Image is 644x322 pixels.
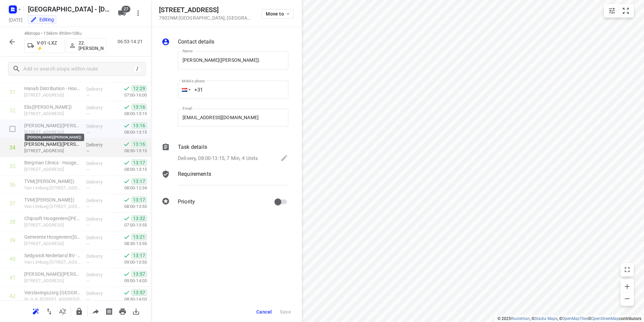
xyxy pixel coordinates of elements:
p: 07:00-13:55 [114,222,147,229]
span: — [86,93,90,98]
p: 22. [PERSON_NAME] [78,40,103,51]
p: Bergman Clinics - Hoogeveen - Poli Ogen(Marlon van Diest) [24,159,81,166]
p: 08:00-13:15 [114,129,147,136]
span: Print route [116,308,129,314]
p: Hanab Distribution - Hoogeveen(Sander van Huffelen) [24,85,81,92]
div: 39 [9,237,15,244]
label: Mobile phone [182,79,205,83]
p: Fabrieksweg 10, Hoogeveen [24,129,81,136]
svg: Done [123,215,130,222]
p: 09:00-13:55 [114,259,147,266]
p: Delivery [86,104,111,111]
button: Cancel [254,306,275,318]
span: Reoptimize route [29,308,42,314]
div: Netherlands: + 31 [178,81,191,99]
span: 13:16 [131,122,147,129]
span: 13:17 [131,159,147,166]
a: Routetitan [511,316,530,321]
span: 12:29 [131,85,147,92]
p: 09:00-14:03 [114,277,147,284]
p: Delivery [86,160,111,167]
p: Delivery [86,123,111,130]
button: Fit zoom [619,4,633,18]
p: Bakkerij Faber(Derk Jan Marsman) [24,141,81,147]
span: 13:57 [131,289,147,296]
span: 13:17 [131,196,147,203]
input: 1 (702) 123-4567 [178,81,288,99]
p: TVM([PERSON_NAME]) [24,178,81,185]
p: Van Limburg Stirumstraat 170, Hoogeveen [24,259,81,266]
span: 13:16 [131,141,147,147]
span: Move to [266,11,291,17]
span: 13:57 [131,271,147,277]
span: 13:32 [131,215,147,222]
p: [STREET_ADDRESS] [24,166,81,173]
div: 31 [9,89,15,95]
p: V-01-LXZ ⚡ [37,40,62,51]
p: Elis([PERSON_NAME]) [24,104,81,110]
span: — [86,204,90,209]
span: 13:21 [131,234,147,240]
div: Editing [30,16,54,23]
span: Select [6,122,19,136]
svg: Done [123,234,130,240]
p: Dr. G.H. Amshoffweg 3, Hoogeveen [24,296,81,303]
input: Add or search stops within route [23,64,134,74]
div: 42 [9,293,15,299]
p: Delivery [86,86,111,92]
svg: Done [123,289,130,296]
p: Buitenvaart 1201, Hoogeveen [24,92,81,99]
p: Delivery [86,179,111,185]
p: Van Limburg Stirumstraat 250, Hoogeveen [24,185,81,191]
p: Delivery, 08:00-13:15, 7 Min, 4 Units [178,155,258,162]
div: 37 [9,200,15,207]
svg: Done [123,252,130,259]
span: — [86,111,90,116]
span: — [86,278,90,284]
p: Delivery [86,141,111,148]
h5: [GEOGRAPHIC_DATA] - [DATE] [25,4,112,15]
span: 13:17 [131,252,147,259]
svg: Done [123,159,130,166]
p: Delivery [86,197,111,204]
div: 36 [9,182,15,188]
p: 08:00-12:34 [114,185,147,191]
div: 34 [9,144,15,151]
svg: Done [123,85,130,92]
p: Chipsoft Hoogeveen(Daniel de Vries - Laura Molenaar) [24,215,81,222]
svg: Done [123,178,130,185]
p: Contact details [178,38,214,46]
span: Download route [129,308,143,314]
div: 38 [9,219,15,225]
span: Share route [89,308,102,314]
span: — [86,130,90,135]
button: Map settings [605,4,619,18]
div: 35 [9,163,15,169]
p: 08:30-13:15 [114,147,147,154]
div: small contained button group [604,4,634,18]
div: 40 [9,256,15,262]
p: 08:30-13:55 [114,240,147,247]
div: 41 [9,274,15,281]
p: Delivery [86,253,111,260]
svg: Done [123,196,130,203]
span: 27 [122,6,130,12]
div: Contact details [162,38,288,47]
p: Industrieweg 66B, Hoogeveen [24,110,81,117]
p: 08:00-13:55 [114,203,147,210]
span: — [86,223,90,228]
p: [STREET_ADDRESS] [24,277,81,284]
p: Gemeente Hoogeveen(Salpi) [24,234,81,240]
button: Move to [261,9,294,19]
svg: Done [123,271,130,277]
p: 08:00-13:15 [114,166,147,173]
p: Delivery [86,271,111,278]
span: • [70,31,72,36]
p: TVM([PERSON_NAME]) [24,196,81,203]
button: Lock route [72,305,86,318]
p: 48 stops • 156km • 8h5m [24,30,106,37]
p: Het Haagje 114, Hoogeveen [24,147,81,154]
h5: Project date [6,16,25,24]
p: Task details [178,143,207,151]
p: Delivery [86,216,111,222]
